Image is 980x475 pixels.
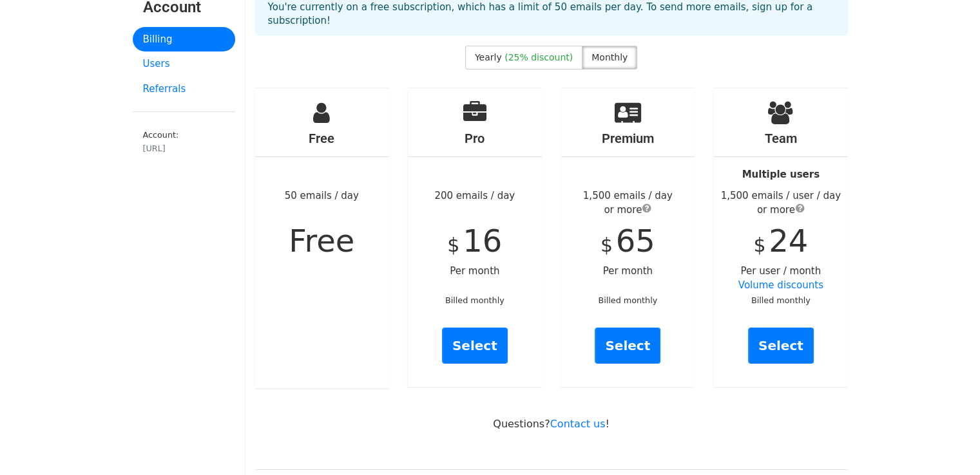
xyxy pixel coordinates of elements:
h4: Free [255,131,389,146]
a: Contact us [550,418,606,430]
a: Select [748,328,814,364]
span: Free [289,223,354,259]
div: Per user / month [714,88,848,387]
div: 200 emails / day Per month [408,88,542,387]
a: Select [595,328,660,364]
small: Account: [143,130,225,154]
span: Monthly [591,52,628,62]
span: 65 [616,223,655,259]
div: 50 emails / day [255,88,389,388]
a: Volume discounts [738,279,823,291]
h4: Pro [408,131,542,146]
span: $ [447,234,459,256]
span: $ [600,234,613,256]
h4: Team [714,131,848,146]
h4: Premium [561,131,695,146]
p: You're currently on a free subscription, which has a limit of 50 emails per day. To send more ema... [268,1,835,28]
span: 16 [463,223,502,259]
small: Billed monthly [445,295,504,305]
span: (25% discount) [504,52,573,62]
span: $ [753,234,765,256]
a: Referrals [133,77,235,102]
div: [URL] [143,142,225,154]
div: 1,500 emails / day or more [561,189,695,218]
p: Questions? ! [255,417,848,431]
a: Users [133,51,235,77]
div: 1,500 emails / user / day or more [714,189,848,218]
a: Select [442,328,508,364]
div: Per month [561,88,695,387]
small: Billed monthly [598,295,657,305]
span: 24 [769,223,808,259]
small: Billed monthly [751,295,811,305]
iframe: Chat Widget [916,413,980,475]
span: Yearly [475,52,502,62]
strong: Multiple users [742,169,820,180]
a: Billing [133,27,235,52]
